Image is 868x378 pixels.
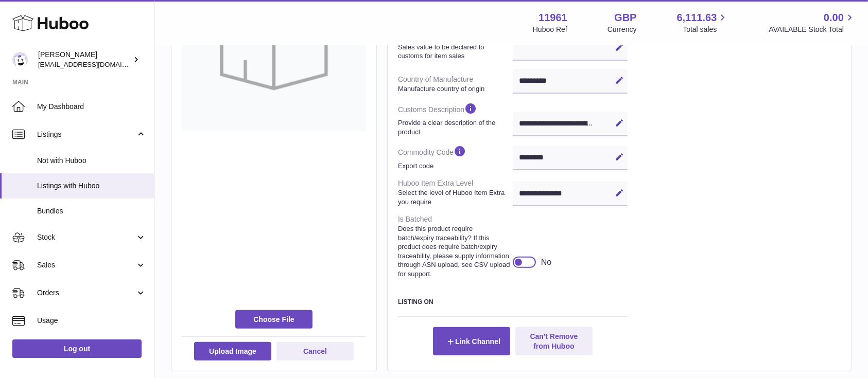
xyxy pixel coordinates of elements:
[677,11,717,25] span: 6,111.63
[398,43,510,61] strong: Sales value to be declared to customs for item sales
[37,130,135,139] span: Listings
[769,25,856,34] span: AVAILABLE Stock Total
[398,210,513,282] dt: Is Batched
[37,181,146,191] span: Listings with Huboo
[398,174,513,210] dt: Huboo Item Extra Level
[515,327,593,355] button: Can't Remove from Huboo
[398,161,510,171] strong: Export code
[398,140,513,174] dt: Commodity Code
[398,118,510,136] strong: Provide a clear description of the product
[38,50,131,69] div: [PERSON_NAME]
[683,25,728,34] span: Total sales
[194,342,271,361] button: Upload Image
[541,257,551,268] div: No
[37,156,146,166] span: Not with Huboo
[398,224,510,278] strong: Does this product require batch/expiry traceability? If this product does require batch/expiry tr...
[398,298,628,306] h3: Listing On
[398,84,510,94] strong: Manufacture country of origin
[37,102,146,112] span: My Dashboard
[533,25,567,34] div: Huboo Ref
[37,316,146,326] span: Usage
[607,25,637,34] div: Currency
[398,188,510,206] strong: Select the level of Huboo Item Extra you require
[235,310,313,329] span: Choose File
[824,11,844,25] span: 0.00
[539,11,567,25] strong: 11961
[37,288,135,298] span: Orders
[38,60,151,68] span: [EMAIL_ADDRESS][DOMAIN_NAME]
[37,260,135,270] span: Sales
[398,98,513,140] dt: Customs Description
[12,52,28,67] img: internalAdmin-11961@internal.huboo.com
[398,70,513,97] dt: Country of Manufacture
[677,11,729,34] a: 6,111.63 Total sales
[12,339,142,358] a: Log out
[37,232,135,242] span: Stock
[614,11,636,25] strong: GBP
[276,342,354,361] button: Cancel
[433,327,510,355] button: Link Channel
[37,206,146,216] span: Bundles
[769,11,856,34] a: 0.00 AVAILABLE Stock Total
